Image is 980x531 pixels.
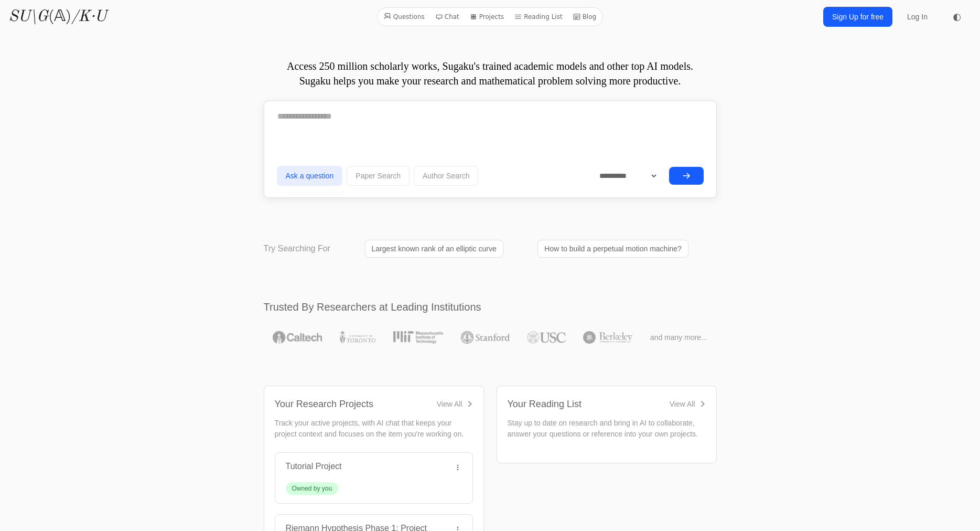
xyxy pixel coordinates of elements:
p: Track your active projects, with AI chat that keeps your project context and focuses on the item ... [275,418,473,440]
a: Questions [380,10,429,24]
a: Log In [901,7,934,26]
a: View All [437,399,473,409]
div: Owned by you [292,484,332,493]
a: SU\G(𝔸)/K·U [8,7,106,26]
a: Blog [569,10,601,24]
i: SU\G [8,9,48,25]
button: Ask a question [277,166,343,186]
img: UC Berkeley [583,331,632,344]
button: Paper Search [347,166,410,186]
span: and many more... [650,332,707,343]
h2: Trusted By Researchers at Leading Institutions [264,300,717,314]
div: View All [437,399,462,409]
a: View All [670,399,706,409]
img: MIT [393,331,443,344]
img: Stanford [461,331,510,344]
i: /K·U [71,9,106,25]
p: Access 250 million scholarly works, Sugaku's trained academic models and other top AI models. Sug... [264,59,717,88]
p: Try Searching For [264,242,330,255]
button: Author Search [414,166,479,186]
a: Projects [466,10,508,24]
a: Tutorial Project [286,462,342,471]
a: Reading List [510,10,567,24]
span: ◐ [953,12,961,22]
img: USC [527,331,565,344]
button: ◐ [946,6,967,27]
p: Stay up to date on research and bring in AI to collaborate, answer your questions or reference in... [508,418,706,440]
a: Chat [431,10,464,24]
a: Largest known rank of an elliptic curve [365,240,503,258]
div: View All [670,399,695,409]
img: Caltech [273,331,322,344]
div: Your Research Projects [275,397,373,411]
img: University of Toronto [340,331,375,344]
div: Your Reading List [508,397,581,411]
a: How to build a perpetual motion machine? [537,240,688,258]
a: Sign Up for free [823,7,892,27]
